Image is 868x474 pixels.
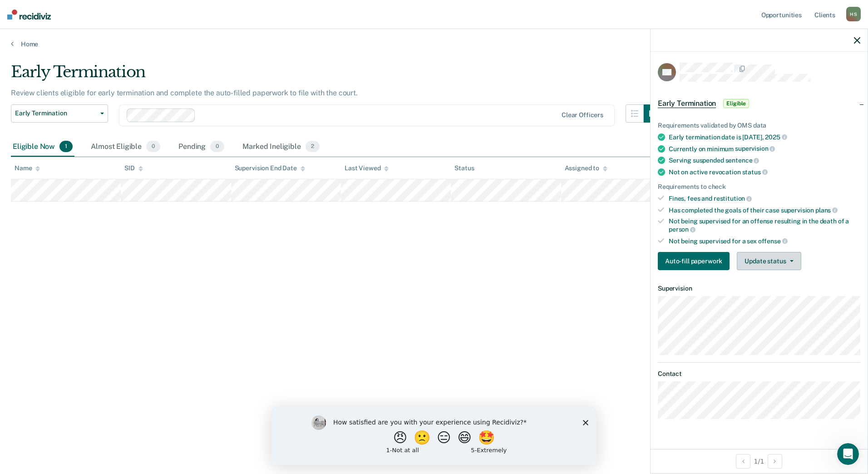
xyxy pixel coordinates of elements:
[11,137,74,157] div: Eligible Now
[742,168,768,176] span: status
[658,183,860,191] div: Requirements to check
[562,111,603,119] div: Clear officers
[177,137,226,157] div: Pending
[815,207,838,214] span: plans
[7,10,51,20] img: Recidiviz
[241,137,321,157] div: Marked Ineligible
[658,252,733,270] a: Navigate to form link
[11,89,358,97] p: Review clients eligible for early termination and complete the auto-filled paperwork to file with...
[758,237,788,245] span: offense
[11,40,857,48] a: Home
[345,164,389,172] div: Last Viewed
[651,89,868,118] div: Early TerminationEligible
[669,237,860,245] div: Not being supervised for a sex
[89,137,162,157] div: Almost Eligible
[714,195,752,202] span: restitution
[658,122,860,129] div: Requirements validated by OMS data
[669,133,860,141] div: Early termination date is [DATE],
[846,7,861,21] div: H S
[15,164,40,172] div: Name
[669,168,860,176] div: Not on active revocation
[565,164,607,172] div: Assigned to
[669,226,695,233] span: person
[765,133,787,141] span: 2025
[725,157,759,164] span: sentence
[658,370,860,378] dt: Contact
[235,164,305,172] div: Supervision End Date
[271,406,597,465] iframe: Survey by Kim from Recidiviz
[11,63,662,89] div: Early Termination
[454,164,474,172] div: Status
[658,252,730,270] button: Auto-fill paperwork
[658,99,716,108] span: Early Termination
[15,109,97,117] span: Early Termination
[736,454,750,469] button: Previous Opportunity
[768,454,782,469] button: Next Opportunity
[837,443,859,465] iframe: Intercom live chat
[735,145,775,152] span: supervision
[124,164,143,172] div: SID
[669,156,860,164] div: Serving suspended
[210,141,224,153] span: 0
[146,141,160,153] span: 0
[651,449,868,473] div: 1 / 1
[669,206,860,214] div: Has completed the goals of their case supervision
[669,217,860,233] div: Not being supervised for an offense resulting in the death of a
[737,252,801,270] button: Update status
[658,285,860,292] dt: Supervision
[59,141,73,153] span: 1
[306,141,320,153] span: 2
[669,145,860,153] div: Currently on minimum
[669,194,860,202] div: Fines, fees and
[723,99,749,108] span: Eligible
